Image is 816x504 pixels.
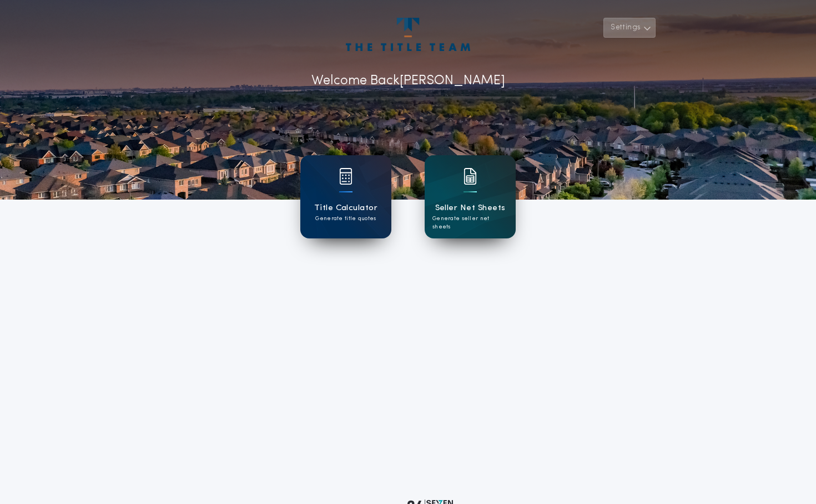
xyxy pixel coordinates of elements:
p: Welcome Back [PERSON_NAME] [311,71,505,91]
img: card icon [339,168,352,185]
img: account-logo [346,18,470,51]
button: Settings [603,18,656,38]
img: card icon [464,168,477,185]
h1: Seller Net Sheets [435,202,506,215]
a: card iconSeller Net SheetsGenerate seller net sheets [425,155,516,238]
p: Generate title quotes [315,215,376,223]
p: Generate seller net sheets [432,215,508,231]
a: card iconTitle CalculatorGenerate title quotes [300,155,391,238]
h1: Title Calculator [314,202,377,215]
